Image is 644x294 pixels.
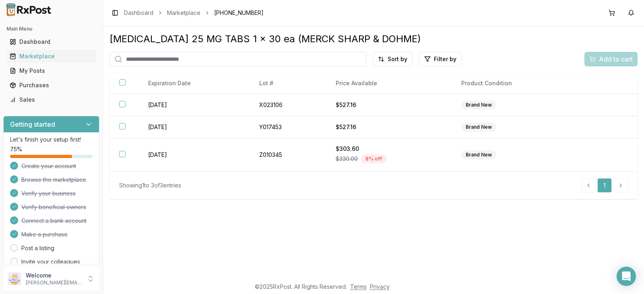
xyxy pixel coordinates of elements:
[138,94,250,116] td: [DATE]
[336,123,442,131] div: $527.16
[6,78,96,93] a: Purchases
[119,181,181,189] div: Showing 1 to 3 of 3 entries
[10,136,93,144] p: Let's finish your setup first!
[138,73,250,94] th: Expiration Date
[336,155,358,163] span: $330.00
[6,93,96,107] a: Sales
[10,96,93,104] div: Sales
[597,178,612,193] a: 1
[250,116,326,138] td: Y017453
[26,271,82,280] p: Welcome
[21,258,80,266] a: Invite your colleagues
[138,116,250,138] td: [DATE]
[138,138,250,172] td: [DATE]
[3,35,99,48] button: Dashboard
[336,101,442,109] div: $527.16
[21,176,86,184] span: Browse the marketplace
[6,64,96,78] a: My Posts
[250,138,326,172] td: Z010345
[326,73,452,94] th: Price Available
[21,230,68,238] span: Make a purchase
[350,283,367,290] a: Terms
[419,52,462,66] button: Filter by
[10,145,22,153] span: 75 %
[250,94,326,116] td: X023106
[3,93,99,106] button: Sales
[10,38,93,46] div: Dashboard
[124,9,264,17] nav: breadcrumb
[461,123,496,132] div: Brand New
[6,49,96,64] a: Marketplace
[461,101,496,109] div: Brand New
[21,162,76,170] span: Create your account
[581,178,628,193] nav: pagination
[26,280,82,286] p: [PERSON_NAME][EMAIL_ADDRESS][DOMAIN_NAME]
[3,79,99,92] button: Purchases
[6,26,96,32] h2: Main Menu
[434,55,456,63] span: Filter by
[21,217,87,225] span: Connect a bank account
[124,9,153,17] a: Dashboard
[167,9,200,17] a: Marketplace
[3,50,99,63] button: Marketplace
[10,67,93,75] div: My Posts
[8,272,21,285] img: User avatar
[10,52,93,60] div: Marketplace
[21,189,76,197] span: Verify your business
[452,73,577,94] th: Product Condition
[373,52,413,66] button: Sort by
[361,154,386,163] div: 8 % off
[21,244,54,252] a: Post a listing
[617,267,636,286] div: Open Intercom Messenger
[250,73,326,94] th: Lot #
[214,9,264,17] span: [PHONE_NUMBER]
[6,35,96,49] a: Dashboard
[3,64,99,77] button: My Posts
[21,203,86,211] span: Verify beneficial owners
[3,3,55,16] img: RxPost Logo
[10,119,55,129] h3: Getting started
[461,150,496,159] div: Brand New
[336,145,442,153] div: $303.60
[10,81,93,89] div: Purchases
[388,55,407,63] span: Sort by
[370,283,390,290] a: Privacy
[109,33,638,45] div: [MEDICAL_DATA] 25 MG TABS 1 x 30 ea (MERCK SHARP & DOHME)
